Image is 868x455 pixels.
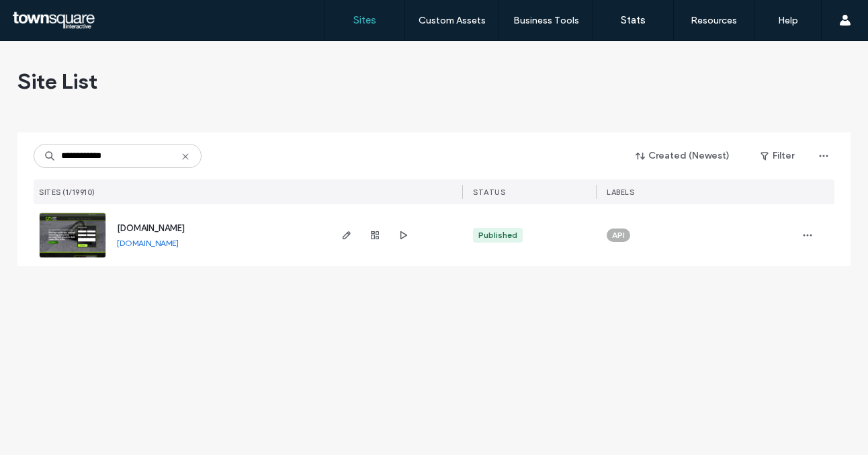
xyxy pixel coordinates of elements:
div: Published [478,229,517,241]
span: API [612,229,625,241]
span: Site List [17,68,97,95]
label: Sites [353,14,376,26]
span: SITES (1/19910) [39,188,95,197]
span: STATUS [473,188,505,197]
a: [DOMAIN_NAME] [117,238,179,248]
label: Help [778,15,798,26]
label: Stats [621,14,646,26]
label: Custom Assets [419,15,486,26]
label: Resources [691,15,737,26]
span: LABELS [607,188,634,197]
a: [DOMAIN_NAME] [117,223,185,233]
button: Created (Newest) [624,145,742,167]
label: Business Tools [513,15,579,26]
button: Filter [747,145,808,167]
